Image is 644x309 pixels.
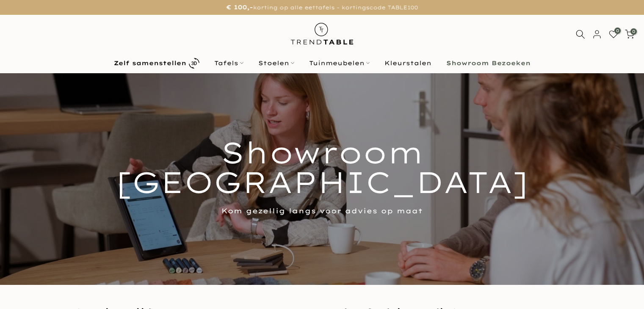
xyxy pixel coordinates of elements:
p: korting op alle eettafels - kortingscode TABLE100 [11,2,633,13]
a: 0 [625,30,634,39]
a: Zelf samenstellen [106,56,207,71]
strong: € 100,- [226,3,253,11]
a: Stoelen [251,58,301,68]
a: Tuinmeubelen [301,58,377,68]
a: Tafels [207,58,251,68]
a: 0 [609,30,618,39]
img: trend-table [285,15,359,52]
a: Kleurstalen [377,58,439,68]
span: 0 [630,28,637,35]
span: 0 [614,28,621,34]
a: Showroom Bezoeken [439,58,538,68]
b: Showroom Bezoeken [446,60,531,66]
b: Zelf samenstellen [114,60,186,66]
